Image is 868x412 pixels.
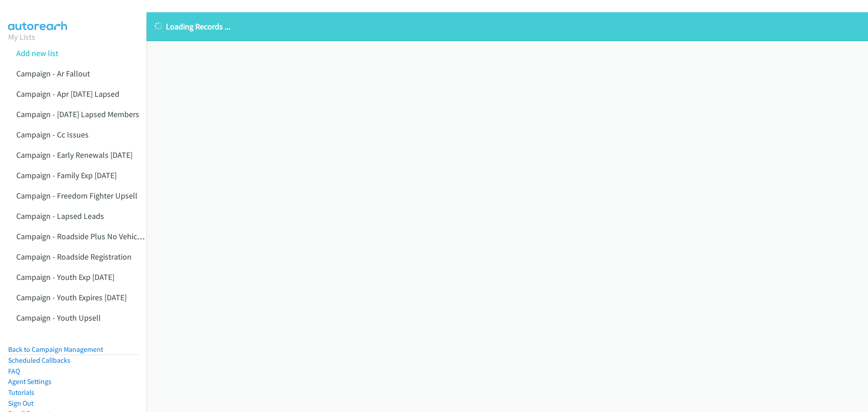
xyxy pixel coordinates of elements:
[16,190,137,201] a: Campaign - Freedom Fighter Upsell
[16,272,114,282] a: Campaign - Youth Exp [DATE]
[16,89,119,99] a: Campaign - Apr [DATE] Lapsed
[16,68,90,79] a: Campaign - Ar Fallout
[8,356,71,365] a: Scheduled Callbacks
[155,20,860,33] p: Loading Records ...
[16,129,89,140] a: Campaign - Cc Issues
[8,388,34,397] a: Tutorials
[16,211,104,221] a: Campaign - Lapsed Leads
[8,399,33,407] a: Sign Out
[16,48,58,58] a: Add new list
[16,150,132,160] a: Campaign - Early Renewals [DATE]
[8,367,20,375] a: FAQ
[8,32,35,42] a: My Lists
[16,231,147,242] a: Campaign - Roadside Plus No Vehicles
[16,313,101,323] a: Campaign - Youth Upsell
[8,345,103,354] a: Back to Campaign Management
[16,170,117,180] a: Campaign - Family Exp [DATE]
[16,292,127,303] a: Campaign - Youth Expires [DATE]
[8,377,52,386] a: Agent Settings
[16,251,132,262] a: Campaign - Roadside Registration
[16,109,139,119] a: Campaign - [DATE] Lapsed Members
